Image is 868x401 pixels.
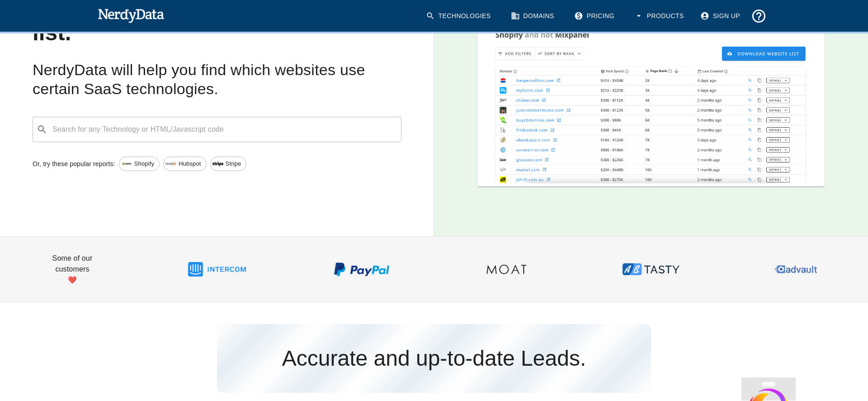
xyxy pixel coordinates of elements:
a: Pricing [569,5,622,28]
button: Support and Documentation [747,5,770,28]
img: ABTasty [622,240,680,298]
img: A screenshot of a report showing the total number of websites using Shopify [477,7,825,183]
h3: Accurate and up-to-date Leads. [217,324,651,393]
a: Technologies [420,5,498,28]
img: NerdyData.com [98,6,164,24]
a: Stripe [210,157,247,171]
a: Shopify [119,157,160,171]
p: Or, try these popular reports: [33,159,115,168]
a: Domains [505,5,561,28]
img: Advault [767,240,825,298]
h2: NerdyData will help you find which websites use certain SaaS technologies. [33,61,401,99]
span: Shopify [129,159,159,168]
button: Products [629,5,691,28]
a: Sign Up [695,5,747,28]
img: Intercom [188,240,246,298]
a: Hubspot [163,157,206,171]
img: PayPal [333,240,391,298]
span: Stripe [221,159,246,168]
img: Moat [477,240,535,298]
span: Hubspot [174,159,206,168]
